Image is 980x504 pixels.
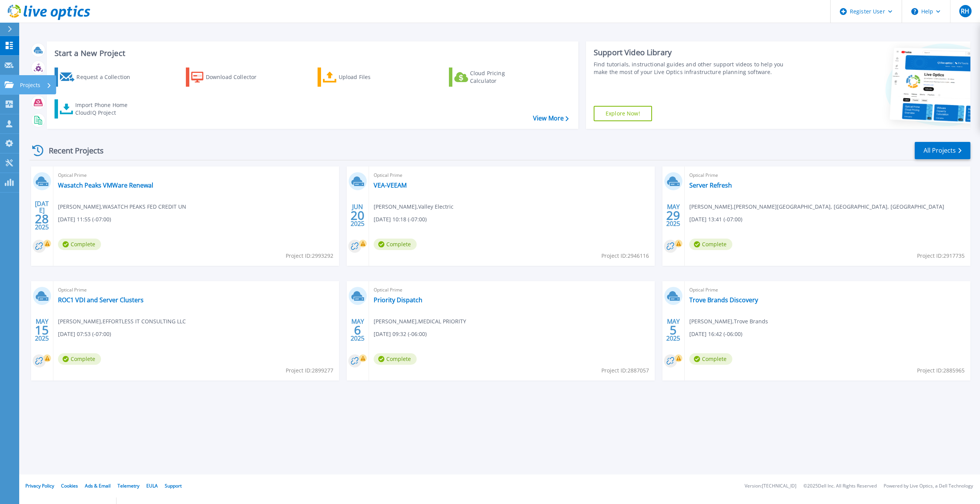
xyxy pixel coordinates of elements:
[689,296,758,304] a: Trove Brands Discovery
[374,330,427,338] span: [DATE] 09:32 (-06:00)
[165,483,182,489] a: Support
[339,69,400,85] div: Upload Files
[666,212,680,219] span: 29
[58,239,101,250] span: Complete
[803,484,877,489] li: © 2025 Dell Inc. All Rights Reserved
[374,353,417,365] span: Complete
[689,330,742,338] span: [DATE] 16:42 (-06:00)
[318,68,403,87] a: Upload Files
[58,171,334,180] span: Optical Prime
[350,201,365,229] div: JUN 2025
[374,215,427,224] span: [DATE] 10:18 (-07:00)
[449,68,535,87] a: Cloud Pricing Calculator
[594,106,652,121] a: Explore Now!
[30,141,114,160] div: Recent Projects
[350,316,365,344] div: MAY 2025
[58,203,186,211] span: [PERSON_NAME] , WASATCH PEAKS FED CREDIT UN
[55,68,140,87] a: Request a Collection
[915,142,970,159] a: All Projects
[594,61,792,76] div: Find tutorials, instructional guides and other support videos to help you make the most of your L...
[75,101,135,117] div: Import Phone Home CloudIQ Project
[374,296,422,304] a: Priority Dispatch
[58,181,153,189] a: Wasatch Peaks VMWare Renewal
[374,239,417,250] span: Complete
[146,483,158,489] a: EULA
[666,201,680,229] div: MAY 2025
[58,296,144,304] a: ROC1 VDI and Server Clusters
[689,171,966,180] span: Optical Prime
[884,484,973,489] li: Powered by Live Optics, a Dell Technology
[354,327,361,333] span: 6
[374,181,407,189] a: VEA-VEEAM
[35,216,49,222] span: 28
[533,115,569,122] a: View More
[374,317,466,326] span: [PERSON_NAME] , MEDICAL PRIORITY
[351,212,364,219] span: 20
[374,203,454,211] span: [PERSON_NAME] , Valley Electric
[206,69,267,85] div: Download Collector
[470,69,531,85] div: Cloud Pricing Calculator
[917,366,965,375] span: Project ID: 2885965
[961,8,969,14] span: RH
[20,75,40,95] p: Projects
[58,215,111,224] span: [DATE] 11:55 (-07:00)
[58,330,111,338] span: [DATE] 07:53 (-07:00)
[35,316,49,344] div: MAY 2025
[35,201,49,229] div: [DATE] 2025
[186,68,271,87] a: Download Collector
[58,353,101,365] span: Complete
[55,49,568,58] h3: Start a New Project
[689,215,742,224] span: [DATE] 13:41 (-07:00)
[58,317,186,326] span: [PERSON_NAME] , EFFORTLESS IT CONSULTING LLC
[58,286,334,294] span: Optical Prime
[35,327,49,333] span: 15
[666,316,680,344] div: MAY 2025
[25,483,54,489] a: Privacy Policy
[689,353,732,365] span: Complete
[689,181,732,189] a: Server Refresh
[745,484,796,489] li: Version: [TECHNICAL_ID]
[689,203,944,211] span: [PERSON_NAME] , [PERSON_NAME][GEOGRAPHIC_DATA], [GEOGRAPHIC_DATA], [GEOGRAPHIC_DATA]
[689,239,732,250] span: Complete
[76,69,138,85] div: Request a Collection
[689,286,966,294] span: Optical Prime
[374,171,650,180] span: Optical Prime
[374,286,650,294] span: Optical Prime
[601,252,649,260] span: Project ID: 2946116
[118,483,139,489] a: Telemetry
[594,48,792,58] div: Support Video Library
[286,252,333,260] span: Project ID: 2993292
[917,252,965,260] span: Project ID: 2917735
[670,327,677,333] span: 5
[689,317,768,326] span: [PERSON_NAME] , Trove Brands
[601,366,649,375] span: Project ID: 2887057
[85,483,111,489] a: Ads & Email
[61,483,78,489] a: Cookies
[286,366,333,375] span: Project ID: 2899277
